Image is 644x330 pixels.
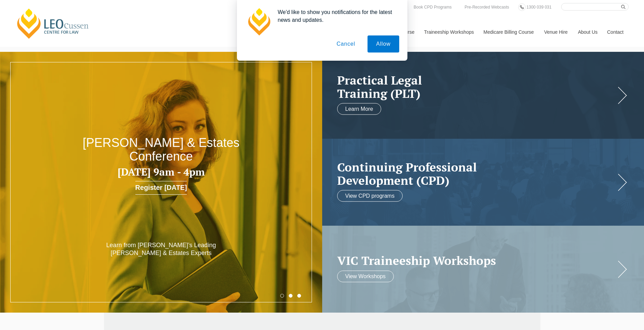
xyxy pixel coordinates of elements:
a: View Workshops [337,270,394,282]
a: VIC Traineeship Workshops [337,254,616,267]
a: Register [DATE] [135,181,187,195]
h2: [PERSON_NAME] & Estates Conference [64,136,258,163]
img: notification icon [245,8,272,35]
a: Practical LegalTraining (PLT) [337,74,616,100]
button: 3 [297,294,301,298]
h3: [DATE] 9am - 4pm [64,166,258,178]
h2: Practical Legal Training (PLT) [337,74,616,100]
button: 2 [289,294,293,298]
div: We'd like to show you notifications for the latest news and updates. [272,8,399,24]
h2: Continuing Professional Development (CPD) [337,161,616,187]
button: Cancel [328,35,364,52]
button: Allow [368,35,399,52]
a: Continuing ProfessionalDevelopment (CPD) [337,161,616,187]
button: 1 [280,294,284,298]
p: Learn from [PERSON_NAME]’s Leading [PERSON_NAME] & Estates Experts [97,241,226,257]
a: View CPD programs [337,190,403,202]
a: Learn More [337,103,381,115]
